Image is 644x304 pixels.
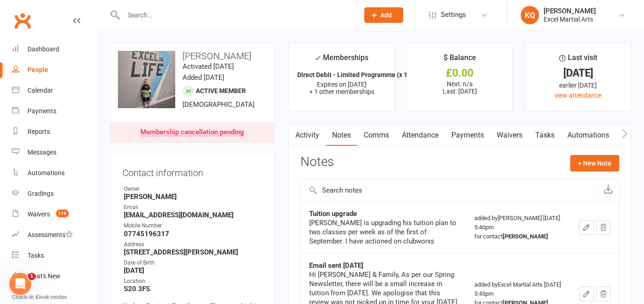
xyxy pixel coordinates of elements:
time: Added [DATE] [183,73,224,82]
h3: Notes [300,155,334,171]
strong: [DATE] [124,266,262,275]
a: Activity [289,125,326,146]
span: Active member [196,87,246,94]
strong: [EMAIL_ADDRESS][DOMAIN_NAME] [124,211,262,219]
a: Automations [12,163,97,183]
div: Membership cancellation pending [140,129,244,136]
div: Email [124,203,262,212]
a: Waivers 119 [12,204,97,225]
strong: S20 3FS [124,285,262,293]
a: Assessments [12,225,97,245]
iframe: Intercom live chat [9,273,31,295]
strong: Direct Debit - Limited Programme (x 1 week... [297,71,429,78]
span: Add [380,11,392,19]
p: Next: n/a Last: [DATE] [415,80,504,95]
div: $ Balance [444,52,476,68]
h3: [PERSON_NAME] [118,51,267,61]
button: + New Note [570,155,619,171]
div: People [28,66,48,73]
span: 119 [56,210,69,217]
a: Gradings [12,183,97,204]
div: Assessments [28,231,73,238]
div: Date of Birth [124,259,262,267]
div: £0.00 [415,68,504,78]
a: Dashboard [12,39,97,60]
a: Attendance [395,125,445,146]
a: Clubworx [11,9,34,32]
div: Memberships [315,52,368,69]
div: Last visit [559,52,597,68]
div: Automations [28,169,65,177]
a: Payments [12,101,97,122]
input: Search notes [301,179,597,201]
div: Reports [28,128,50,135]
div: What's New [28,272,61,280]
span: + 1 other memberships [309,88,374,95]
a: Automations [561,125,616,146]
div: Messages [28,149,56,156]
a: Payments [445,125,490,146]
div: [PERSON_NAME] [544,7,596,15]
div: Payments [28,107,56,115]
i: ✓ [315,54,321,62]
div: Address [124,240,262,249]
a: Calendar [12,80,97,101]
a: view attendance [555,92,601,99]
strong: 07745196317 [124,230,262,238]
a: Reports [12,122,97,142]
strong: [PERSON_NAME] [503,233,548,240]
div: [DATE] [533,68,622,78]
a: Notes [326,125,357,146]
span: 1 [28,273,35,280]
time: Activated [DATE] [183,62,234,71]
a: Tasks [12,245,97,266]
span: Expires on [DATE] [316,81,366,88]
div: Excel Martial Arts [544,15,596,23]
strong: [PERSON_NAME] [124,193,262,201]
div: Owner [124,185,262,193]
strong: Tuition upgrade [309,210,357,218]
a: Comms [357,125,395,146]
strong: [STREET_ADDRESS][PERSON_NAME] [124,248,262,256]
div: added by [PERSON_NAME] [DATE] 5:40pm [474,214,562,241]
div: Dashboard [28,45,59,53]
div: Mobile Number [124,221,262,230]
input: Search... [121,9,352,22]
div: earlier [DATE] [533,80,622,90]
span: [DEMOGRAPHIC_DATA] [183,100,255,109]
div: KQ [521,6,539,24]
a: Tasks [529,125,561,146]
div: [PERSON_NAME] is upgrading his tuition plan to two classes per week as of the first of September.... [309,218,458,246]
strong: Email sent [DATE] [309,261,363,270]
a: What's New [12,266,97,287]
h3: Contact information [122,164,262,178]
div: Waivers [28,210,50,218]
button: Add [364,7,403,23]
span: Settings [441,5,466,25]
div: for contact [474,232,562,241]
a: Messages [12,142,97,163]
a: People [12,60,97,80]
div: Gradings [28,190,54,197]
a: Waivers [490,125,529,146]
div: Tasks [28,252,44,259]
img: image1755272166.png [118,51,175,108]
div: Location [124,277,262,286]
div: Calendar [28,87,53,94]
